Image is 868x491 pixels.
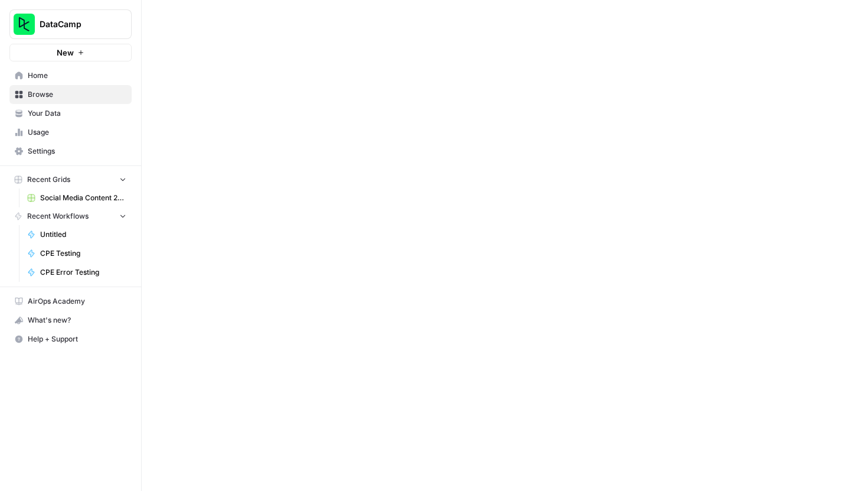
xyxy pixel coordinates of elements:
span: CPE Testing [40,248,126,259]
span: Browse [28,89,126,100]
span: New [57,47,74,58]
button: Workspace: DataCamp [9,9,132,39]
img: DataCamp Logo [14,14,35,35]
span: Home [28,70,126,81]
span: CPE Error Testing [40,267,126,278]
span: Social Media Content 2025 [40,193,126,203]
span: Untitled [40,229,126,240]
a: Untitled [22,225,132,244]
button: New [9,44,132,61]
a: Your Data [9,104,132,123]
a: AirOps Academy [9,292,132,311]
a: CPE Error Testing [22,263,132,282]
span: Usage [28,127,126,138]
a: Home [9,66,132,85]
span: Settings [28,146,126,157]
span: DataCamp [40,18,111,30]
span: Recent Workflows [27,211,89,222]
span: Your Data [28,108,126,119]
button: What's new? [9,311,132,330]
a: CPE Testing [22,244,132,263]
a: Social Media Content 2025 [22,188,132,207]
a: Settings [9,142,132,161]
span: Recent Grids [27,174,70,185]
button: Recent Workflows [9,207,132,225]
a: Browse [9,85,132,104]
a: Usage [9,123,132,142]
button: Recent Grids [9,171,132,188]
div: What's new? [10,311,131,329]
span: AirOps Academy [28,296,126,307]
span: Help + Support [28,334,126,344]
button: Help + Support [9,330,132,349]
